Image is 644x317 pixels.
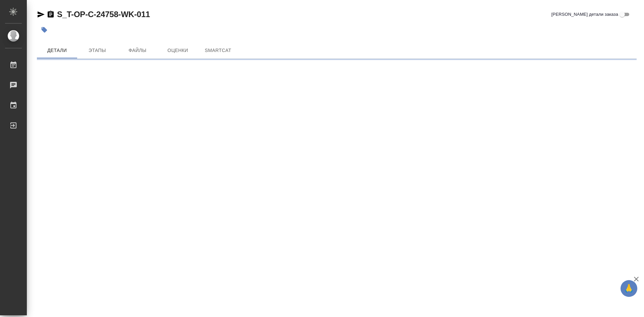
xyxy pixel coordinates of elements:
span: Детали [41,46,73,55]
span: 🙏 [623,281,635,296]
button: Добавить тэг [37,22,52,37]
span: Оценки [162,46,194,55]
button: Скопировать ссылку для ЯМессенджера [37,10,45,18]
span: [PERSON_NAME] детали заказа [551,11,618,18]
button: Скопировать ссылку [47,10,55,18]
span: SmartCat [202,46,234,55]
button: 🙏 [621,280,637,297]
a: S_T-OP-C-24758-WK-011 [57,10,150,19]
span: Файлы [121,46,154,55]
span: Этапы [81,46,113,55]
